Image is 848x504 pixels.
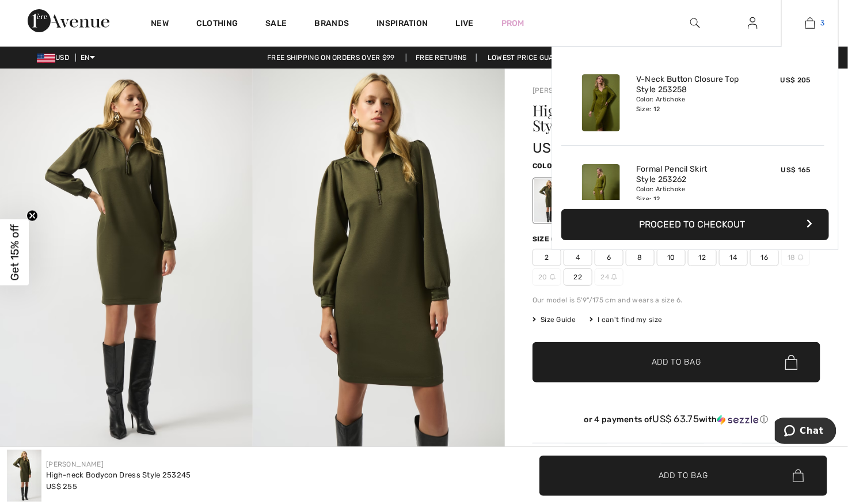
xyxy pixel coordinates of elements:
[533,234,725,244] div: Size ([GEOGRAPHIC_DATA]/[GEOGRAPHIC_DATA]):
[533,103,773,133] h1: High-neck Bodycon Dress Style 253245
[501,17,524,29] a: Prom
[595,249,623,266] span: 6
[793,469,804,482] img: Bag.svg
[636,185,750,203] div: Color: Artichoke Size: 12
[26,210,38,221] button: Close teaser
[28,9,109,32] img: 1ère Avenue
[533,295,820,305] div: Our model is 5'9"/175 cm and wears a size 6.
[478,54,590,62] a: Lowest Price Guarantee
[781,166,811,174] span: US$ 165
[46,460,104,468] a: [PERSON_NAME]
[805,16,815,30] img: My Bag
[657,249,686,266] span: 10
[533,444,565,464] div: Details
[653,413,699,425] span: US$ 63.75
[798,255,804,260] img: ring-m.svg
[659,469,708,482] span: Add to Bag
[636,95,750,113] div: Color: Artichoke Size: 12
[37,54,74,62] span: USD
[533,140,588,156] span: US$ 255
[781,249,810,266] span: 18
[595,268,623,286] span: 24
[690,16,700,30] img: search the website
[582,164,620,221] img: Formal Pencil Skirt Style 253262
[704,444,742,464] div: Care
[533,162,560,170] span: Color:
[611,274,617,280] img: ring-m.svg
[590,314,662,325] div: I can't find my size
[8,224,21,281] span: Get 15% off
[717,415,759,425] img: Sezzle
[456,17,474,29] a: Live
[377,18,428,31] span: Inspiration
[533,249,561,266] span: 2
[775,418,836,446] iframe: Opens a widget where you can chat to one of our agents
[533,414,820,425] div: or 4 payments of with
[258,54,404,62] a: Free shipping on orders over $99
[821,18,825,28] span: 3
[81,54,95,62] span: EN
[636,164,750,185] a: Formal Pencil Skirt Style 253262
[253,69,505,447] img: High-Neck Bodycon Dress Style 253245. 2
[46,482,77,491] span: US$ 255
[739,16,767,31] a: Sign In
[533,342,820,382] button: Add to Bag
[533,86,590,94] a: [PERSON_NAME]
[315,18,349,31] a: Brands
[636,74,750,95] a: V-Neck Button Closure Top Style 253258
[151,18,169,31] a: New
[533,314,576,325] span: Size Guide
[37,54,55,63] img: US Dollar
[561,209,829,240] button: Proceed to Checkout
[534,179,564,222] div: Khaki
[688,249,717,266] span: 12
[539,456,827,496] button: Add to Bag
[7,450,41,502] img: High-Neck Bodycon Dress Style 253245
[564,268,592,286] span: 22
[785,355,798,370] img: Bag.svg
[748,16,758,30] img: My Info
[626,249,655,266] span: 8
[564,249,592,266] span: 4
[533,414,820,429] div: or 4 payments ofUS$ 63.75withSezzle Click to learn more about Sezzle
[46,469,191,481] div: High-neck Bodycon Dress Style 253245
[782,16,838,30] a: 3
[265,18,287,31] a: Sale
[750,249,779,266] span: 16
[550,274,556,280] img: ring-m.svg
[719,249,748,266] span: 14
[607,444,661,464] div: Features
[406,54,477,62] a: Free Returns
[196,18,238,31] a: Clothing
[652,357,701,369] span: Add to Bag
[781,76,811,84] span: US$ 205
[582,74,620,131] img: V-Neck Button Closure Top Style 253258
[533,268,561,286] span: 20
